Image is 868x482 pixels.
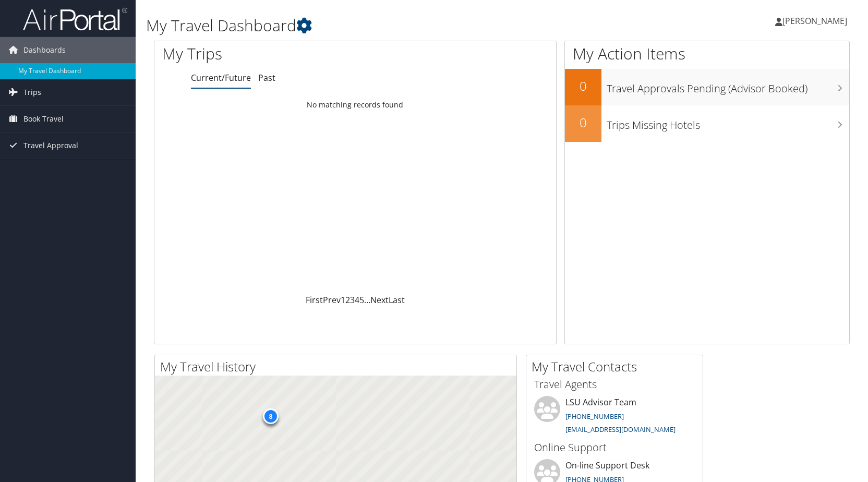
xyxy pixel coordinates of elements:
h3: Travel Agents [534,377,695,392]
h1: My Travel Dashboard [146,15,620,37]
a: 0Travel Approvals Pending (Advisor Booked) [565,69,849,105]
a: First [306,294,323,306]
span: Dashboards [23,37,66,63]
a: 3 [350,294,355,306]
h1: My Action Items [565,43,849,65]
a: Last [389,294,405,306]
a: Current/Future [191,72,251,83]
h2: My Travel History [160,358,516,376]
a: 0Trips Missing Hotels [565,105,849,142]
a: 1 [341,294,345,306]
h3: Online Support [534,440,695,455]
span: … [364,294,370,306]
div: 8 [263,408,279,424]
h3: Trips Missing Hotels [607,113,849,132]
h2: 0 [565,77,601,95]
span: Travel Approval [23,132,78,159]
h2: 0 [565,114,601,131]
a: [EMAIL_ADDRESS][DOMAIN_NAME] [565,425,676,434]
h2: My Travel Contacts [532,358,703,376]
span: Book Travel [23,106,64,132]
a: 2 [345,294,350,306]
a: 5 [359,294,364,306]
a: 4 [355,294,359,306]
h1: My Trips [162,43,381,65]
td: No matching records found [154,95,556,114]
span: [PERSON_NAME] [782,15,847,27]
span: Trips [23,79,41,105]
h3: Travel Approvals Pending (Advisor Booked) [607,76,849,96]
a: [PHONE_NUMBER] [565,412,624,421]
a: Past [258,72,275,83]
li: LSU Advisor Team [529,396,700,439]
img: airportal-logo.png [23,7,127,31]
a: Next [370,294,389,306]
a: Prev [323,294,341,306]
a: [PERSON_NAME] [775,5,858,37]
